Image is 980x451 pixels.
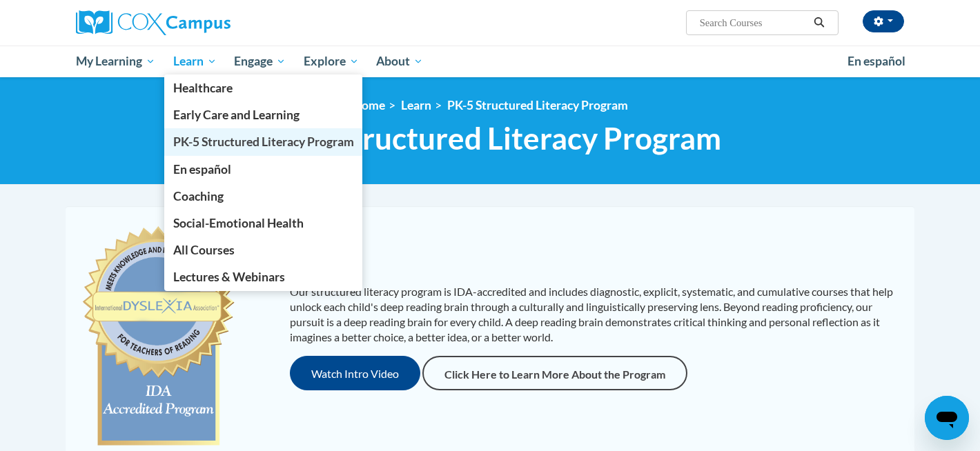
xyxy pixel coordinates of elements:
a: Engage [225,46,295,77]
span: Lectures & Webinars [173,270,285,284]
span: Social-Emotional Health [173,216,304,230]
span: All Courses [173,243,235,257]
a: En español [164,156,363,183]
a: PK-5 Structured Literacy Program [164,128,363,155]
span: PK-5 Structured Literacy Program [259,120,721,157]
a: En español [839,47,914,76]
span: Explore [304,53,359,70]
iframe: Button to launch messaging window [925,396,969,440]
button: Search [809,14,830,31]
span: My Learning [76,53,155,70]
a: Explore [295,46,368,77]
a: Cox Campus [76,10,338,35]
a: Early Care and Learning [164,101,363,128]
span: Early Care and Learning [173,108,300,122]
a: About [368,46,433,77]
button: Account Settings [863,10,904,32]
a: Coaching [164,183,363,210]
a: Learn [401,98,431,112]
input: Search Courses [698,14,809,31]
a: All Courses [164,237,363,263]
button: Watch Intro Video [290,356,420,390]
div: Main menu [55,46,925,77]
span: En español [173,162,231,177]
span: Coaching [173,189,224,203]
img: Cox Campus [76,10,231,35]
span: Engage [234,53,286,70]
span: PK-5 Structured Literacy Program [173,134,354,149]
a: Social-Emotional Health [164,210,363,237]
span: En español [847,54,905,68]
p: Our structured literacy program is IDA-accredited and includes diagnostic, explicit, systematic, ... [290,284,901,345]
a: PK-5 Structured Literacy Program [447,98,628,112]
a: Learn [164,46,226,77]
a: Click Here to Learn More About the Program [422,356,687,390]
span: About [376,53,423,70]
span: Learn [173,53,217,70]
a: My Learning [67,46,164,77]
a: Lectures & Webinars [164,263,363,290]
span: Healthcare [173,81,233,95]
a: Home [353,98,385,112]
a: Healthcare [164,74,363,101]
